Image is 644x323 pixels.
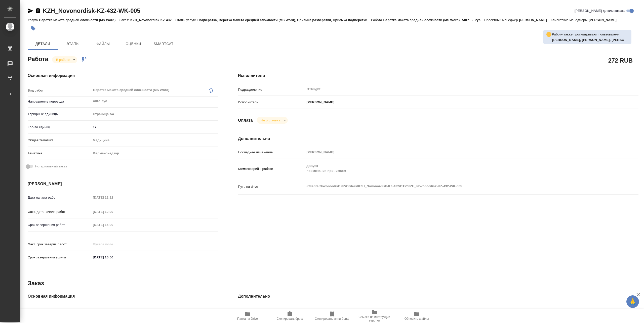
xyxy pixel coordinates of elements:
button: 🙏 [626,295,639,308]
button: В работе [55,58,71,62]
div: Медицина [91,136,218,145]
p: Вид работ [28,88,91,93]
input: ✎ Введи что-нибудь [91,254,135,261]
input: Пустое поле [91,208,135,215]
span: SmartCat [151,41,176,47]
div: Страница А4 [91,110,218,118]
input: Пустое поле [91,221,135,228]
p: Факт. срок заверш. работ [28,242,91,247]
p: Последнее изменение [238,150,305,155]
input: Пустое поле [91,306,218,313]
p: Исполнитель [238,100,305,105]
span: [PERSON_NAME] детали заказа [575,8,625,13]
input: Пустое поле [91,241,135,248]
p: Васильева Наталья, Васильева Ольга, Носкова Анна [552,37,629,42]
span: 🙏 [628,296,637,307]
p: Срок завершения работ [28,222,91,227]
p: Этапы услуги [175,18,197,22]
p: Путь на drive [238,307,305,312]
p: Тарифные единицы [28,112,91,117]
p: Код заказа [28,307,91,312]
span: Файлы [91,41,115,47]
h4: Основная информация [28,73,218,79]
button: Добавить тэг [28,23,39,34]
button: Скопировать бриф [269,309,311,323]
p: Верстка макета средней сложности (MS Word) [39,18,119,22]
textarea: дввуяз примечания принимаем [305,162,605,175]
h4: Оплата [238,117,253,123]
p: Срок завершения услуги [28,255,91,260]
span: Обновить файлы [405,317,429,320]
p: Факт. дата начала работ [28,209,91,214]
p: Работа [371,18,383,22]
h4: [PERSON_NAME] [28,181,218,187]
div: В работе [52,56,77,63]
button: Обновить файлы [395,309,438,323]
span: Этапы [61,41,85,47]
p: Общая тематика [28,138,91,143]
p: Дата начала работ [28,195,91,200]
p: Клиентские менеджеры [551,18,589,22]
button: Скопировать мини-бриф [311,309,353,323]
div: Фармаконадзор [91,149,218,158]
span: Нотариальный заказ [35,164,67,169]
span: Папка на Drive [237,317,258,320]
input: Пустое поле [305,149,605,156]
p: [PERSON_NAME] [305,100,334,105]
button: Папка на Drive [226,309,269,323]
input: Пустое поле [91,194,135,201]
p: Путь на drive [238,184,305,189]
p: Верстка макета средней сложности (MS Word), Англ → Рус [383,18,485,22]
h4: Дополнительно [238,136,638,142]
span: Оценки [121,41,145,47]
h4: Дополнительно [238,293,638,299]
span: Детали [31,41,55,47]
p: KZH_Novonordisk-KZ-432 [130,18,175,22]
p: Работу также просматривают пользователи [552,32,620,37]
span: Скопировать мини-бриф [315,317,349,320]
p: Тематика [28,151,91,156]
p: Подразделение [238,87,305,92]
h4: Основная информация [28,293,218,299]
p: Проектный менеджер [484,18,519,22]
p: Кол-во единиц [28,125,91,130]
span: Ссылка на инструкции верстки [356,315,392,322]
h4: Исполнители [238,73,638,79]
textarea: /Clients/Novonordisk KZ/Orders/KZH_Novonordisk-KZ-432/DTP/KZH_Novonordisk-KZ-432-WK-005 [305,182,605,191]
button: Скопировать ссылку для ЯМессенджера [28,8,34,14]
button: Скопировать ссылку [35,8,41,14]
div: В работе [257,117,288,124]
h2: Заказ [28,279,44,287]
p: Комментарий к работе [238,166,305,171]
p: [PERSON_NAME] [519,18,551,22]
p: Услуга [28,18,39,22]
p: Направление перевода [28,99,91,104]
button: Ссылка на инструкции верстки [353,309,395,323]
input: Пустое поле [305,306,605,313]
h2: Работа [28,54,48,63]
button: Не оплачена [259,118,282,122]
p: [PERSON_NAME] [589,18,620,22]
h2: 272 RUB [608,56,633,65]
p: Заказ: [119,18,130,22]
input: ✎ Введи что-нибудь [91,123,218,131]
span: Скопировать бриф [276,317,303,320]
p: Подверстка, Верстка макета средней сложности (MS Word), Приемка разверстки, Приемка подверстки [197,18,371,22]
a: KZH_Novonordisk-KZ-432-WK-005 [43,7,140,14]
